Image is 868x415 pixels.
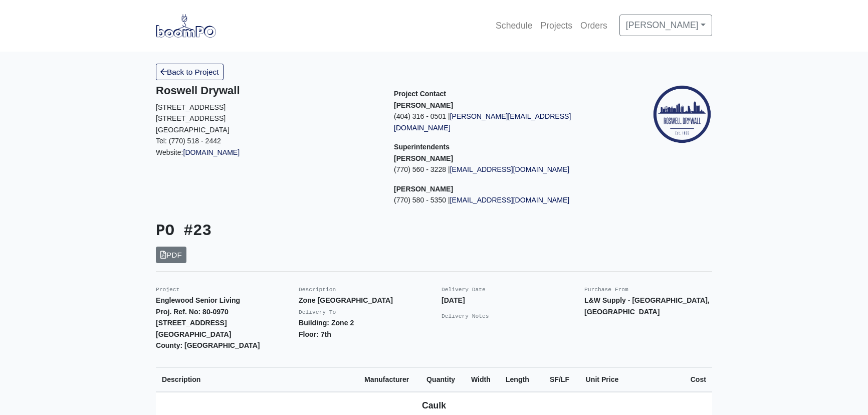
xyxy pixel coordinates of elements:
p: (770) 560 - 3228 | [394,164,617,175]
th: Description [156,367,358,391]
small: Delivery Notes [442,313,489,319]
a: [PERSON_NAME] [619,15,712,36]
b: Caulk [422,400,446,410]
a: PDF [156,247,186,263]
th: Unit Price [575,367,624,391]
a: [EMAIL_ADDRESS][DOMAIN_NAME] [450,165,570,173]
h3: PO #23 [156,222,426,241]
p: (404) 316 - 0501 | [394,111,617,133]
strong: Proj. Ref. No: 80-0970 [156,308,229,316]
a: Projects [536,15,576,37]
strong: [PERSON_NAME] [394,185,453,193]
strong: County: [GEOGRAPHIC_DATA] [156,341,260,349]
small: Purchase From [584,287,628,293]
p: (770) 580 - 5350 | [394,194,617,206]
th: Cost [624,367,712,391]
small: Delivery To [299,309,336,315]
th: Length [500,367,539,391]
p: [GEOGRAPHIC_DATA] [156,124,379,136]
span: Superintendents [394,143,450,151]
a: [PERSON_NAME][EMAIL_ADDRESS][DOMAIN_NAME] [394,112,571,132]
a: [EMAIL_ADDRESS][DOMAIN_NAME] [450,196,570,204]
a: Schedule [492,15,536,37]
p: Tel: (770) 518 - 2442 [156,135,379,147]
a: [DOMAIN_NAME] [183,148,240,156]
th: Quantity [420,367,465,391]
p: [STREET_ADDRESS] [156,102,379,113]
small: Description [299,287,336,293]
a: Orders [576,15,611,37]
th: Manufacturer [358,367,420,391]
strong: [PERSON_NAME] [394,154,453,162]
strong: Floor: 7th [299,330,331,338]
th: Width [465,367,500,391]
strong: Zone [GEOGRAPHIC_DATA] [299,296,393,304]
small: Delivery Date [442,287,486,293]
span: Project Contact [394,90,446,98]
strong: Englewood Senior Living [156,296,240,304]
a: Back to Project [156,64,224,80]
strong: [DATE] [442,296,465,304]
small: Project [156,287,179,293]
strong: [STREET_ADDRESS] [156,319,227,327]
strong: [GEOGRAPHIC_DATA] [156,330,231,338]
img: boomPO [156,14,216,37]
div: Website: [156,84,379,158]
th: SF/LF [539,367,575,391]
p: [STREET_ADDRESS] [156,113,379,124]
strong: [PERSON_NAME] [394,101,453,109]
strong: Building: Zone 2 [299,319,354,327]
h5: Roswell Drywall [156,84,379,97]
p: L&W Supply - [GEOGRAPHIC_DATA], [GEOGRAPHIC_DATA] [584,295,712,317]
